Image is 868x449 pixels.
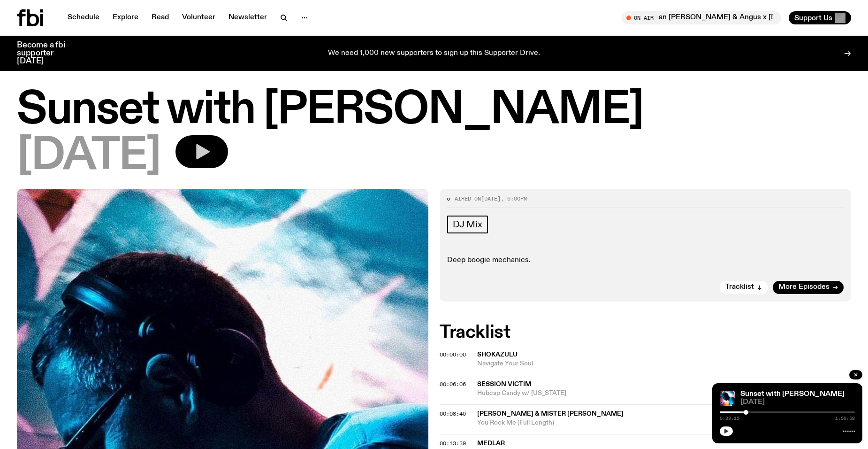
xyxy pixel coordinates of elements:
[501,195,527,202] span: , 6:00pm
[477,440,505,447] span: Medlar
[440,440,466,447] span: 00:13:39
[835,416,855,421] span: 1:59:58
[477,418,851,427] span: You Rock Me (Full Length)
[622,11,781,24] button: On AirOcean [PERSON_NAME] & Angus x [DATE] Arvos
[62,11,105,24] a: Schedule
[328,49,540,58] p: We need 1,000 new supporters to sign up this Supporter Drive.
[440,324,851,341] h2: Tracklist
[477,359,851,368] span: Navigate Your Soul
[477,410,624,417] span: [PERSON_NAME] & Mister [PERSON_NAME]
[17,135,160,178] span: [DATE]
[440,411,466,417] button: 00:08:40
[740,399,855,406] span: [DATE]
[778,284,830,291] span: More Episodes
[223,11,273,24] a: Newsletter
[773,281,844,294] a: More Episodes
[453,219,482,230] span: DJ Mix
[17,41,77,65] h3: Become a fbi supporter [DATE]
[146,11,175,24] a: Read
[477,381,531,387] span: Session Victim
[440,441,466,446] button: 00:13:39
[794,14,832,22] span: Support Us
[720,391,735,406] img: Simon Caldwell stands side on, looking downwards. He has headphones on. Behind him is a brightly ...
[107,11,144,24] a: Explore
[789,11,851,24] button: Support Us
[440,352,466,357] button: 00:00:00
[440,351,466,358] span: 00:00:00
[440,380,466,388] span: 00:06:06
[176,11,221,24] a: Volunteer
[477,351,518,358] span: Shokazulu
[455,195,481,202] span: Aired on
[477,389,851,398] span: Hubcap Candy w/ [US_STATE]
[447,216,488,233] a: DJ Mix
[17,89,851,132] h1: Sunset with [PERSON_NAME]
[740,390,845,398] a: Sunset with [PERSON_NAME]
[440,410,466,418] span: 00:08:40
[481,195,501,202] span: [DATE]
[720,416,739,421] span: 0:23:15
[725,284,754,291] span: Tracklist
[720,281,768,294] button: Tracklist
[447,256,844,265] p: Deep boogie mechanics.
[440,382,466,387] button: 00:06:06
